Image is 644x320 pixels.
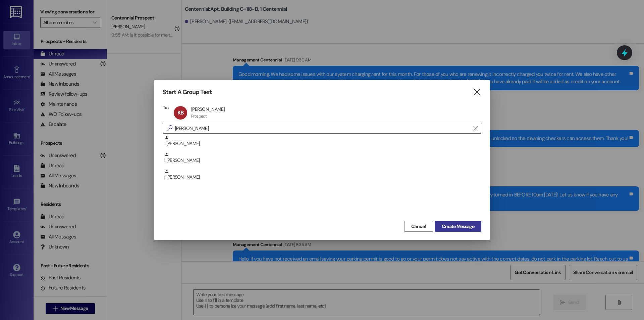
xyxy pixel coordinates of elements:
[470,123,481,133] button: Clear text
[163,152,481,169] div: : [PERSON_NAME]
[163,135,481,152] div: : [PERSON_NAME]
[163,88,212,96] h3: Start A Group Text
[442,223,474,230] span: Create Message
[474,126,477,131] i: 
[164,169,481,181] div: : [PERSON_NAME]
[404,221,433,232] button: Cancel
[163,169,481,186] div: : [PERSON_NAME]
[435,221,481,232] button: Create Message
[164,152,481,164] div: : [PERSON_NAME]
[164,125,175,132] i: 
[164,135,481,147] div: : [PERSON_NAME]
[177,109,183,116] span: KB
[163,104,169,110] h3: To:
[411,223,426,230] span: Cancel
[175,124,470,133] input: Search for any contact or apartment
[191,106,225,112] div: [PERSON_NAME]
[472,89,481,96] i: 
[191,113,207,119] div: Prospect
